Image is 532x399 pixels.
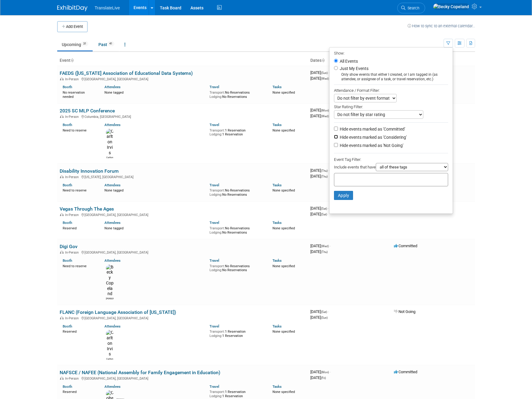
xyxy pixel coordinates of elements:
[273,226,295,230] span: None specified
[104,187,205,193] div: None tagged
[63,384,72,389] a: Booth
[210,384,219,389] a: Travel
[60,377,64,380] img: In-Person Event
[210,334,222,338] span: Lodging:
[57,21,88,32] button: Add Event
[63,328,96,334] div: Reserved
[210,264,225,268] span: Transport:
[310,206,329,211] span: [DATE]
[210,231,222,234] span: Lodging:
[65,251,81,254] span: In-Person
[210,390,225,394] span: Transport:
[273,85,282,89] a: Tasks
[321,109,329,112] span: (Mon)
[310,174,328,178] span: [DATE]
[104,85,121,89] a: Attendees
[334,49,448,57] div: Show:
[63,123,72,127] a: Booth
[273,390,295,394] span: None specified
[210,221,219,225] a: Travel
[273,221,282,225] a: Tasks
[273,264,295,268] span: None specified
[60,244,78,249] a: Digi Gov
[63,324,72,328] a: Booth
[210,394,222,398] span: Lodging:
[63,85,72,89] a: Booth
[310,168,329,173] span: [DATE]
[71,58,74,63] a: Sort by Event Name
[321,310,327,314] span: (Sat)
[210,389,263,398] div: 1 Reservation 1 Reservation
[210,258,219,263] a: Travel
[63,389,96,394] div: Reserved
[310,370,331,374] span: [DATE]
[210,328,263,338] div: 1 Reservation 1 Reservation
[334,156,448,163] div: Event Tag Filter:
[408,24,475,28] a: How to sync to an external calendar...
[60,376,306,381] div: [GEOGRAPHIC_DATA], [GEOGRAPHIC_DATA]
[210,89,263,99] div: No Reservations No Reservations
[94,39,119,50] a: Past41
[60,213,64,216] img: In-Person Event
[81,42,88,46] span: 31
[60,370,220,375] a: NAFSCE / NAFEE (National Assembly for Family Engagement in Education)
[210,132,222,136] span: Lodging:
[310,375,326,380] span: [DATE]
[210,187,263,197] div: No Reservations No Reservations
[321,169,328,172] span: (Thu)
[63,127,96,133] div: Need to reserve
[104,258,121,263] a: Attendees
[60,168,119,174] a: Disability Innovation Forum
[63,221,72,225] a: Booth
[210,193,222,197] span: Lodging:
[310,114,329,118] span: [DATE]
[334,102,448,110] div: Star Rating Filter:
[57,55,308,66] th: Event
[321,175,328,178] span: (Thu)
[104,225,205,231] div: None tagged
[328,206,329,211] span: -
[322,58,325,63] a: Sort by Start Date
[65,115,81,119] span: In-Person
[60,114,306,119] div: Columbia, [GEOGRAPHIC_DATA]
[334,163,448,173] div: Include events that have
[106,129,114,156] img: Carlton Irvis
[273,123,282,127] a: Tasks
[321,71,328,75] span: (Sun)
[310,249,328,254] span: [DATE]
[65,213,81,217] span: In-Person
[65,77,81,81] span: In-Person
[60,212,306,217] div: [GEOGRAPHIC_DATA], [GEOGRAPHIC_DATA]
[210,123,219,127] a: Travel
[308,55,392,66] th: Dates
[334,191,353,200] button: Apply
[60,70,193,76] a: FAEDS ([US_STATE] Association of Educational Data Systems)
[339,142,403,148] label: Hide events marked as 'Not Going'
[310,244,331,248] span: [DATE]
[57,5,88,11] img: ExhibitDay
[321,207,327,210] span: (Sat)
[60,115,64,118] img: In-Person Event
[60,315,306,320] div: [GEOGRAPHIC_DATA], [GEOGRAPHIC_DATA]
[273,384,282,389] a: Tasks
[106,155,114,159] div: Carlton Irvis
[63,225,96,231] div: Reserved
[273,128,295,132] span: None specified
[210,226,225,230] span: Transport:
[310,315,328,320] span: [DATE]
[65,377,81,381] span: In-Person
[321,250,328,254] span: (Thu)
[433,3,469,10] img: Becky Copeland
[106,297,114,300] div: Becky Copeland
[210,127,263,137] div: 1 Reservation 1 Reservation
[210,188,225,192] span: Transport:
[65,316,81,320] span: In-Person
[210,268,222,272] span: Lodging:
[60,251,64,254] img: In-Person Event
[334,72,448,81] div: Only show events that either I created, or I am tagged in (as attendee, or assignee of a task, or...
[330,370,331,374] span: -
[310,108,331,112] span: [DATE]
[210,183,219,187] a: Travel
[273,91,295,95] span: None specified
[60,76,306,81] div: [GEOGRAPHIC_DATA], [GEOGRAPHIC_DATA]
